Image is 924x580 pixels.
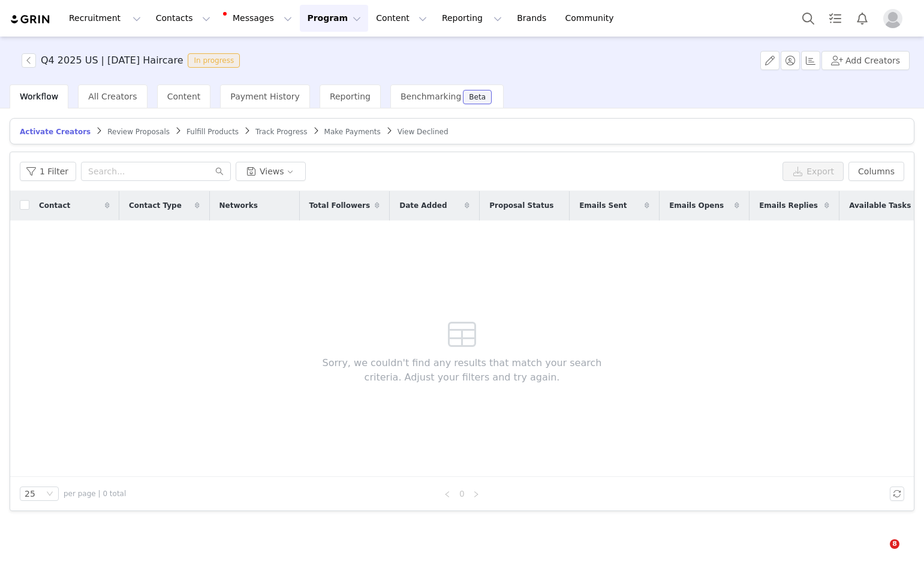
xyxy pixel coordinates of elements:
[444,491,451,498] i: icon: left
[41,53,183,68] h3: Q4 2025 US | [DATE] Haircare
[876,9,914,28] button: Profile
[230,92,300,101] span: Payment History
[300,5,368,32] button: Program
[782,162,844,181] button: Export
[149,5,218,32] button: Contacts
[255,128,307,136] span: Track Progress
[20,162,76,181] button: 1 Filter
[401,92,461,101] span: Benchmarking
[20,128,91,136] span: Activate Creators
[107,128,170,136] span: Review Proposals
[330,92,371,101] span: Reporting
[304,356,620,385] span: Sorry, we couldn't find any results that match your search criteria. Adjust your filters and try ...
[62,5,148,32] button: Recruitment
[236,162,306,181] button: Views
[20,92,58,101] span: Workflow
[88,92,137,101] span: All Creators
[579,200,627,211] span: Emails Sent
[821,51,910,70] button: Add Creators
[489,200,553,211] span: Proposal Status
[218,5,299,32] button: Messages
[469,487,483,501] li: Next Page
[435,5,509,32] button: Reporting
[186,128,239,136] span: Fulfill Products
[399,200,447,211] span: Date Added
[81,162,231,181] input: Search...
[129,200,182,211] span: Contact Type
[472,491,480,498] i: icon: right
[219,200,258,211] span: Networks
[46,490,53,499] i: icon: down
[510,5,557,32] a: Brands
[369,5,434,32] button: Content
[558,5,627,32] a: Community
[39,200,70,211] span: Contact
[167,92,201,101] span: Content
[398,128,449,136] span: View Declined
[25,487,35,500] div: 25
[759,200,818,211] span: Emails Replies
[849,200,911,211] span: Available Tasks
[64,488,126,499] span: per page | 0 total
[469,93,486,101] div: Beta
[890,539,899,549] span: 8
[440,487,455,501] li: Previous Page
[455,487,468,500] a: 0
[455,487,469,501] li: 0
[795,5,821,32] button: Search
[324,128,381,136] span: Make Payments
[22,53,245,68] span: [object Object]
[669,200,724,211] span: Emails Opens
[215,167,224,176] i: icon: search
[848,162,904,181] button: Columns
[10,14,52,25] img: grin logo
[865,539,894,568] iframe: Intercom live chat
[883,9,902,28] img: placeholder-profile.jpg
[188,53,240,68] span: In progress
[849,5,875,32] button: Notifications
[309,200,371,211] span: Total Followers
[822,5,848,32] a: Tasks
